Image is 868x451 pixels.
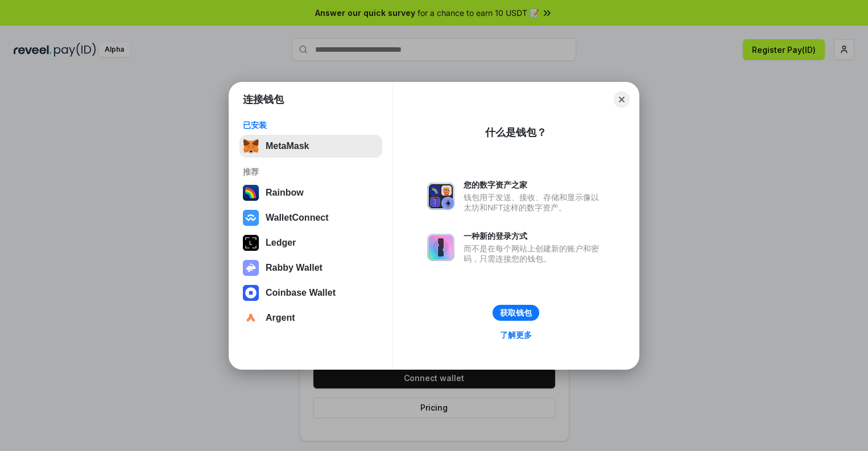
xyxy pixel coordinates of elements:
button: MetaMask [239,135,382,158]
button: Ledger [239,231,382,254]
div: Ledger [266,238,296,248]
button: Coinbase Wallet [239,282,382,304]
img: svg+xml,%3Csvg%20xmlns%3D%22http%3A%2F%2Fwww.w3.org%2F2000%2Fsvg%22%20width%3D%2228%22%20height%3... [243,235,259,251]
div: 了解更多 [500,330,532,340]
button: 获取钱包 [493,305,539,321]
h1: 连接钱包 [243,93,284,106]
div: Argent [266,313,295,323]
img: svg+xml,%3Csvg%20xmlns%3D%22http%3A%2F%2Fwww.w3.org%2F2000%2Fsvg%22%20fill%3D%22none%22%20viewBox... [427,183,454,210]
div: 获取钱包 [500,308,532,318]
div: Coinbase Wallet [266,288,336,298]
div: 您的数字资产之家 [464,180,605,190]
img: svg+xml,%3Csvg%20width%3D%2228%22%20height%3D%2228%22%20viewBox%3D%220%200%2028%2028%22%20fill%3D... [243,210,259,226]
img: svg+xml,%3Csvg%20width%3D%22120%22%20height%3D%22120%22%20viewBox%3D%220%200%20120%20120%22%20fil... [243,185,259,201]
button: WalletConnect [239,206,382,229]
img: svg+xml,%3Csvg%20width%3D%2228%22%20height%3D%2228%22%20viewBox%3D%220%200%2028%2028%22%20fill%3D... [243,285,259,301]
button: Argent [239,307,382,329]
img: svg+xml,%3Csvg%20xmlns%3D%22http%3A%2F%2Fwww.w3.org%2F2000%2Fsvg%22%20fill%3D%22none%22%20viewBox... [427,234,454,261]
div: 已安装 [243,120,379,130]
div: WalletConnect [266,213,329,223]
div: Rabby Wallet [266,263,323,273]
a: 了解更多 [493,328,539,342]
img: svg+xml,%3Csvg%20width%3D%2228%22%20height%3D%2228%22%20viewBox%3D%220%200%2028%2028%22%20fill%3D... [243,310,259,326]
button: Rainbow [239,181,382,204]
div: 一种新的登录方式 [464,231,605,241]
div: 钱包用于发送、接收、存储和显示像以太坊和NFT这样的数字资产。 [464,192,605,213]
button: Rabby Wallet [239,256,382,279]
button: Close [614,92,630,107]
div: MetaMask [266,141,309,151]
div: 推荐 [243,167,379,177]
div: 什么是钱包？ [485,126,547,139]
div: 而不是在每个网站上创建新的账户和密码，只需连接您的钱包。 [464,243,605,264]
img: svg+xml,%3Csvg%20fill%3D%22none%22%20height%3D%2233%22%20viewBox%3D%220%200%2035%2033%22%20width%... [243,138,259,154]
div: Rainbow [266,188,304,198]
img: svg+xml,%3Csvg%20xmlns%3D%22http%3A%2F%2Fwww.w3.org%2F2000%2Fsvg%22%20fill%3D%22none%22%20viewBox... [243,260,259,276]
